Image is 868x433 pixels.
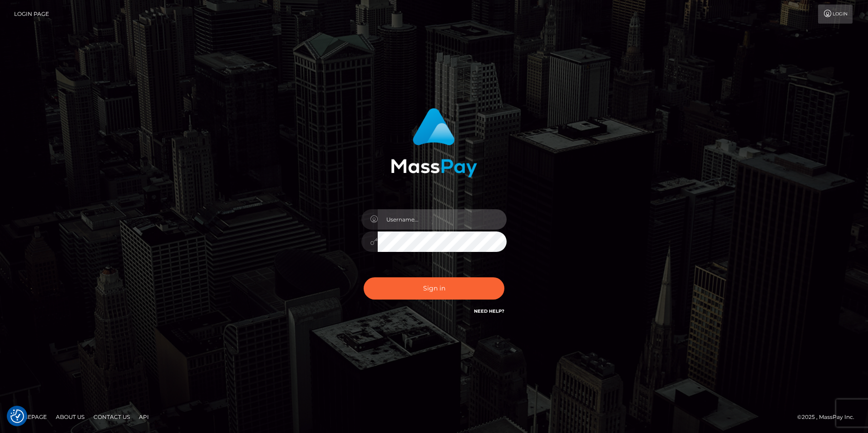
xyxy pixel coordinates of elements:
[797,412,861,422] div: © 2025 , MassPay Inc.
[10,409,24,423] img: Revisit consent button
[474,308,504,314] a: Need Help?
[52,410,88,424] a: About Us
[10,410,50,424] a: Homepage
[391,108,477,177] img: MassPay Login
[135,410,153,424] a: API
[378,209,507,230] input: Username...
[14,5,49,24] a: Login Page
[364,277,504,300] button: Sign in
[90,410,133,424] a: Contact Us
[10,409,24,423] button: Consent Preferences
[818,5,853,24] a: Login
